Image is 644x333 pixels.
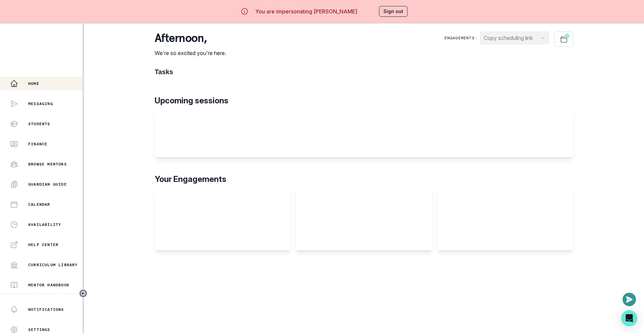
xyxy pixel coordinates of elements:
[444,35,477,41] p: Engagements:
[623,293,636,306] button: Open or close messaging widget
[28,101,53,106] p: Messaging
[379,6,408,17] button: Sign out
[28,81,39,86] p: Home
[28,222,61,227] p: Availability
[28,182,67,187] p: Guardian Guide
[28,161,67,167] p: Browse Mentors
[28,307,64,312] p: Notifications
[155,95,573,107] p: Upcoming sessions
[255,7,357,15] p: You are impersonating [PERSON_NAME]
[28,202,50,207] p: Calendar
[155,68,573,76] h1: Tasks
[28,327,50,332] p: Settings
[28,121,50,127] p: Students
[554,32,573,47] button: Schedule Sessions
[155,173,573,185] p: Your Engagements
[155,49,226,57] p: We're so excited you're here.
[28,282,69,288] p: Mentor Handbook
[155,32,226,45] p: afternoon ,
[621,310,637,326] div: Open Intercom Messenger
[28,262,78,268] p: Curriculum Library
[79,289,88,298] button: Toggle sidebar
[28,242,58,247] p: Help Center
[28,141,47,147] p: Finance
